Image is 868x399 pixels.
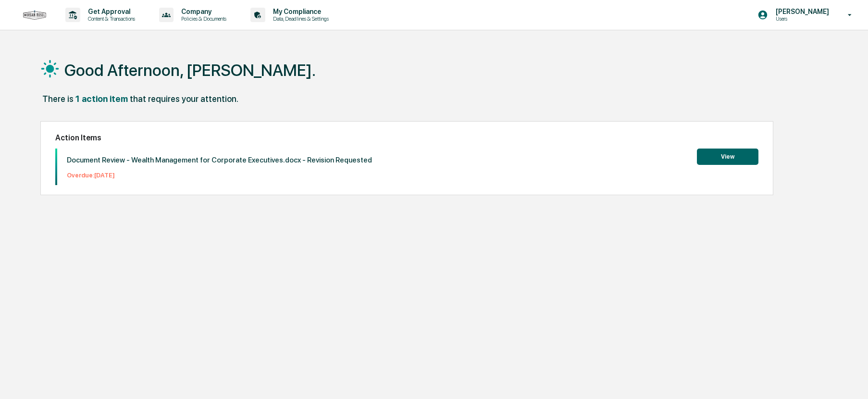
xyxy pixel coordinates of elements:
a: View [697,151,758,161]
p: Content & Transactions [80,15,140,22]
h2: Action Items [55,133,758,142]
p: Document Review - Wealth Management for Corporate Executives.docx - Revision Requested [67,156,372,164]
p: Users [768,15,834,22]
button: View [697,149,758,165]
p: Overdue: [DATE] [67,172,372,179]
div: There is [42,94,74,104]
p: Data, Deadlines & Settings [265,15,334,22]
p: Company [174,8,231,15]
p: My Compliance [265,8,334,15]
img: logo [23,10,46,20]
div: 1 action item [75,94,128,104]
p: [PERSON_NAME] [768,8,834,15]
p: Policies & Documents [174,15,231,22]
p: Get Approval [80,8,140,15]
h1: Good Afternoon, [PERSON_NAME]. [64,61,316,80]
div: that requires your attention. [130,94,238,104]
